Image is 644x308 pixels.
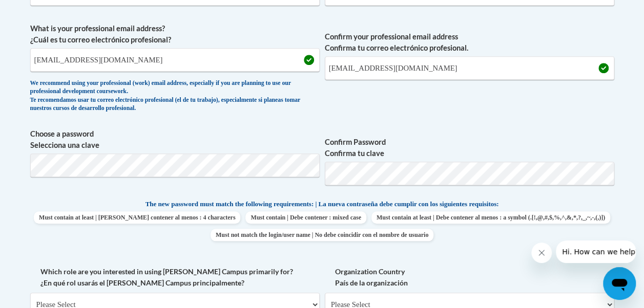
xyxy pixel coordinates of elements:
[30,79,320,113] div: We recommend using your professional (work) email address, especially if you are planning to use ...
[245,211,366,224] span: Must contain | Debe contener : mixed case
[30,128,320,151] label: Choose a password Selecciona una clave
[556,240,636,263] iframe: Message from company
[30,48,320,72] input: Metadata input
[6,7,83,15] span: Hi. How can we help?
[325,31,614,54] label: Confirm your professional email address Confirma tu correo electrónico profesional.
[325,266,614,289] label: Organization Country País de la organización
[211,229,433,241] span: Must not match the login/user name | No debe coincidir con el nombre de usuario
[531,243,552,263] iframe: Close message
[325,137,614,159] label: Confirm Password Confirma tu clave
[603,267,636,300] iframe: Button to launch messaging window
[146,200,499,209] span: The new password must match the following requirements: | La nueva contraseña debe cumplir con lo...
[30,266,320,289] label: Which role are you interested in using [PERSON_NAME] Campus primarily for? ¿En qué rol usarás el ...
[30,23,320,46] label: What is your professional email address? ¿Cuál es tu correo electrónico profesional?
[325,56,614,80] input: Required
[34,211,240,224] span: Must contain at least | [PERSON_NAME] contener al menos : 4 characters
[371,211,610,224] span: Must contain at least | Debe contener al menos : a symbol (.[!,@,#,$,%,^,&,*,?,_,~,-,(,)])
